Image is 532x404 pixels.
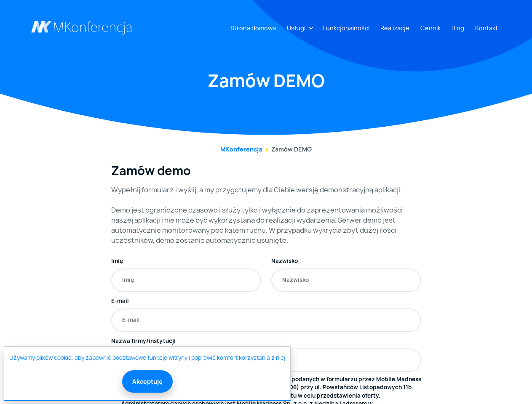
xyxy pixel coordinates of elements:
[220,145,262,153] a: MKonferencja
[271,268,421,292] input: Nazwisko
[111,308,421,332] input: E-mail
[377,20,413,36] a: Realizacje
[271,257,298,266] label: Nazwisko
[227,20,279,36] a: Strona domowa
[9,354,285,362] a: Używamy plików cookie, aby zapewnić podstawowe funkcje witryny i poprawić komfort korzystania z niej
[283,20,309,36] a: Usługi
[111,297,129,306] label: E-mail
[320,20,373,36] a: Funkcjonalności
[472,20,501,36] a: Kontakt
[111,185,421,195] p: Wypełnij formularz i wyślij, a my przygotujemy dla Ciebie wersję demonstracyjną aplikacji.
[31,145,501,154] nav: breadcrumb
[417,20,444,36] a: Cennik
[111,268,261,292] input: Imię
[122,370,173,393] button: Akceptuję
[262,145,312,154] li: Zamów DEMO
[111,337,176,346] label: Nazwa firmy/instytucji
[111,164,421,178] h3: Zamów demo
[448,20,468,36] a: Blog
[111,205,421,245] p: Demo jest ograniczone czasowo i służy tylko i wyłącznie do zaprezentowania możliwości naszej apli...
[111,257,123,266] label: Imię
[31,69,501,92] h1: Zamów DEMO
